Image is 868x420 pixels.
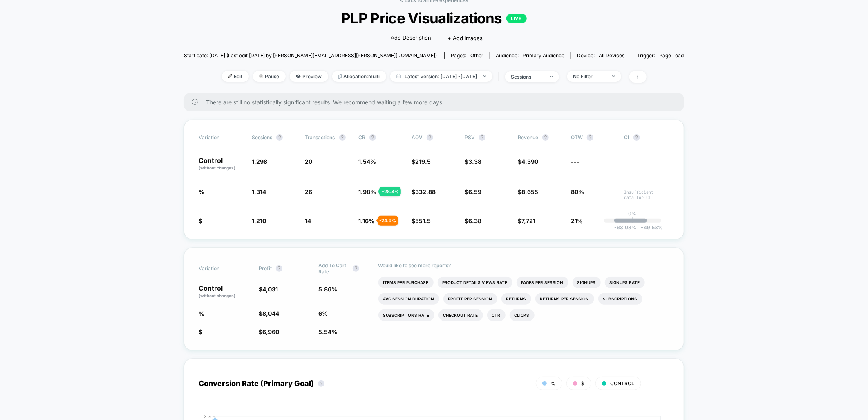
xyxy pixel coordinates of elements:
span: 6.59 [468,188,481,195]
span: There are still no statistically significant results. We recommend waiting a few more days [206,99,668,106]
span: 26 [305,188,313,195]
li: Signups [573,277,601,288]
li: Checkout Rate [438,309,483,321]
div: Pages: [451,52,483,59]
span: Preview [290,71,328,82]
li: Returns Per Session [535,293,594,305]
span: Primary Audience [523,52,565,59]
span: --- [571,158,579,165]
span: 8,655 [521,188,538,195]
li: Pages Per Session [517,277,568,288]
p: | [632,217,633,223]
span: $ [412,188,436,195]
span: $ [259,328,279,335]
span: 14 [305,217,311,224]
button: ? [479,134,485,141]
span: $ [199,217,202,224]
div: Trigger: [638,52,684,59]
span: CR [358,134,365,140]
span: PSV [465,134,475,140]
button: ? [587,134,593,141]
tspan: 3 % [204,414,212,419]
span: 6.38 [468,217,481,224]
span: 20 [305,158,313,165]
span: 1.16 % [358,217,374,224]
span: -63.08 % [614,224,636,230]
span: CONTROL [611,380,635,386]
span: PLP Price Visualizations [209,9,659,27]
span: $ [518,158,538,165]
p: LIVE [506,14,527,23]
span: other [470,52,483,59]
span: 80% [571,188,584,195]
span: Latest Version: [DATE] - [DATE] [390,71,492,82]
span: Insufficient data for CI [624,190,669,200]
span: --- [624,159,669,171]
span: Start date: [DATE] (Last edit [DATE] by [PERSON_NAME][EMAIL_ADDRESS][PERSON_NAME][DOMAIN_NAME]) [184,52,437,59]
span: $ [259,286,278,293]
li: Subscriptions Rate [378,309,434,321]
span: 1.54 % [358,158,376,165]
span: Page Load [660,52,684,59]
li: Signups Rate [605,277,645,288]
p: Control [199,157,244,171]
button: ? [353,265,359,272]
span: % [199,310,204,317]
span: $ [412,158,431,165]
span: | [497,71,505,83]
div: sessions [511,74,544,80]
button: ? [369,134,376,141]
span: 6 % [318,310,328,317]
div: No Filter [573,73,606,79]
li: Product Details Views Rate [438,277,512,288]
span: $ [582,380,585,386]
span: 5.54 % [318,328,337,335]
span: 6,960 [262,328,279,335]
p: Would like to see more reports? [378,262,669,269]
span: % [551,380,556,386]
span: + Add Images [447,35,483,41]
span: $ [465,158,481,165]
span: Add To Cart Rate [318,262,349,275]
img: end [612,75,615,77]
span: $ [465,188,481,195]
span: AOV [412,134,423,140]
span: Variation [199,134,244,141]
span: 8,044 [262,310,279,317]
span: 1.98 % [358,188,376,195]
img: calendar [396,74,401,78]
div: - 24.9 % [378,216,398,226]
span: 7,721 [521,217,535,224]
span: Sessions [252,134,272,140]
span: 1,298 [252,158,267,165]
span: 3.38 [468,158,481,165]
p: 0% [629,210,637,217]
span: Edit [222,71,249,82]
span: CI [624,134,669,141]
img: edit [228,74,232,78]
li: Subscriptions [598,293,642,305]
span: Revenue [518,134,538,140]
span: (without changes) [199,165,235,170]
img: rebalance [338,74,342,79]
span: $ [518,217,535,224]
span: Device: [571,52,631,59]
span: OTW [571,134,616,141]
span: all devices [599,52,625,59]
span: 4,031 [262,286,278,293]
span: 219.5 [415,158,431,165]
span: (without changes) [199,293,235,298]
span: Transactions [305,134,335,140]
button: ? [318,380,324,387]
span: $ [518,188,538,195]
span: 4,390 [521,158,538,165]
img: end [483,75,486,77]
span: 1,314 [252,188,266,195]
span: + [640,224,644,230]
span: $ [412,217,431,224]
li: Profit Per Session [443,293,497,305]
p: Control [199,285,250,299]
button: ? [542,134,549,141]
button: ? [339,134,346,141]
span: $ [199,328,202,335]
